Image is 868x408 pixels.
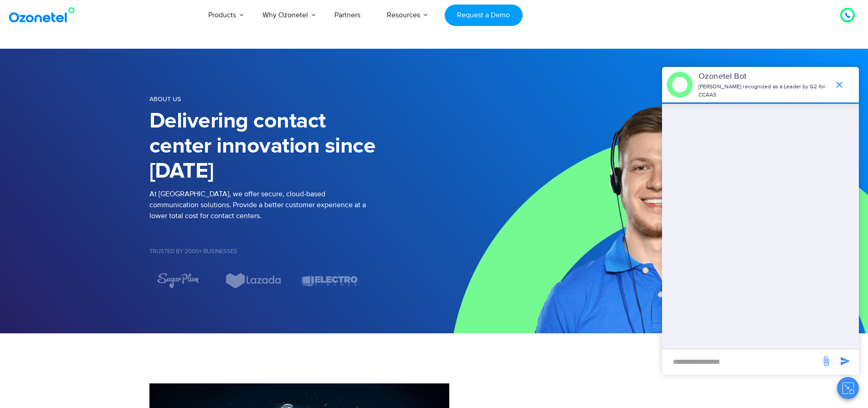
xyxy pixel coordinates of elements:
[149,95,181,103] span: About us
[445,5,523,26] a: Request a Demo
[149,249,434,255] h5: Trusted by 2000+ Businesses
[699,83,829,99] p: [PERSON_NAME] recognized as a Leader by G2 for CCAAS
[149,109,434,184] h1: Delivering contact center innovation since [DATE]
[699,71,829,83] p: Ozonetel Bot
[149,189,434,221] p: At [GEOGRAPHIC_DATA], we offer secure, cloud-based communication solutions. Provide a better cust...
[225,273,282,289] div: 6 / 7
[836,352,854,370] span: send message
[301,273,358,289] div: 7 / 7
[149,273,434,289] div: Image Carousel
[301,273,358,289] img: electro
[149,273,207,289] div: 5 / 7
[667,71,693,98] img: header
[225,273,282,289] img: Lazada
[837,377,859,399] button: Close chat
[376,275,434,286] div: 1 / 7
[830,76,848,94] span: end chat or minimize
[667,354,816,370] div: new-msg-input
[156,273,199,289] img: sugarplum
[817,352,835,370] span: send message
